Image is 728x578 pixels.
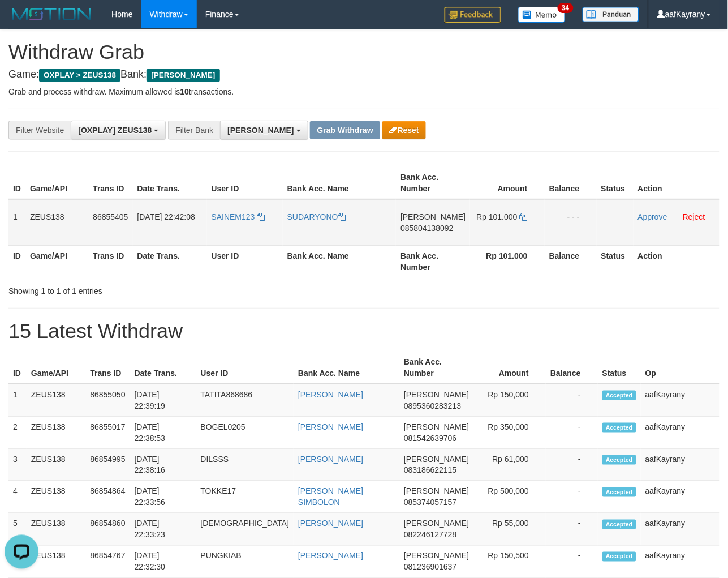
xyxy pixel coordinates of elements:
span: [PERSON_NAME] [404,422,469,431]
span: Accepted [602,520,636,529]
th: Date Trans. [130,352,196,384]
span: Copy 085804138092 to clipboard [400,224,453,233]
td: 86854995 [85,449,130,481]
th: Bank Acc. Name [283,167,397,199]
th: Balance [545,245,597,277]
button: Reset [382,121,426,139]
p: Grab and process withdraw. Maximum allowed is transactions. [8,86,720,97]
th: Bank Acc. Number [396,245,470,277]
a: [PERSON_NAME] [298,390,363,399]
th: Balance [546,352,598,384]
th: Bank Acc. Number [396,167,470,199]
a: [PERSON_NAME] [298,422,363,431]
th: Game/API [27,352,85,384]
th: Bank Acc. Name [283,245,397,277]
span: 34 [558,3,573,13]
img: Button%20Memo.svg [518,7,566,23]
td: ZEUS138 [27,384,85,417]
th: Game/API [25,245,88,277]
td: TOKKE17 [196,481,294,513]
td: TATITA868686 [196,384,294,417]
td: 1 [8,384,27,417]
span: [PERSON_NAME] [147,69,219,82]
strong: 10 [180,87,189,96]
span: Accepted [602,391,636,400]
td: Rp 61,000 [473,449,546,481]
div: Filter Website [8,121,71,140]
span: Copy 085374057157 to clipboard [404,498,456,507]
td: [DATE] 22:39:19 [130,384,196,417]
h4: Game: Bank: [8,69,720,80]
span: [PERSON_NAME] [404,455,469,464]
th: Trans ID [85,352,130,384]
span: Accepted [602,423,636,433]
div: Filter Bank [168,121,220,140]
th: Game/API [25,167,88,199]
div: Showing 1 to 1 of 1 entries [8,281,295,297]
span: [PERSON_NAME] [404,551,469,560]
span: [PERSON_NAME] [404,487,469,496]
span: 86855405 [93,212,128,221]
td: [DATE] 22:32:30 [130,546,196,578]
button: [OXPLAY] ZEUS138 [71,121,166,140]
th: ID [8,245,25,277]
th: Status [597,245,634,277]
td: 86854864 [85,481,130,513]
th: ID [8,352,27,384]
span: [DATE] 22:42:08 [137,212,195,221]
td: ZEUS138 [27,513,85,546]
td: ZEUS138 [27,546,85,578]
td: BOGEL0205 [196,417,294,449]
th: Action [634,167,720,199]
th: User ID [207,245,283,277]
td: - [546,546,598,578]
img: MOTION_logo.png [8,6,94,23]
td: 86855017 [85,417,130,449]
button: [PERSON_NAME] [220,121,308,140]
th: Bank Acc. Name [294,352,399,384]
td: DILSSS [196,449,294,481]
th: Date Trans. [133,167,207,199]
td: aafKayrany [641,513,720,546]
a: [PERSON_NAME] [298,519,363,528]
h1: Withdraw Grab [8,41,720,63]
td: Rp 500,000 [473,481,546,513]
a: [PERSON_NAME] [298,551,363,560]
span: OXPLAY > ZEUS138 [39,69,120,82]
td: - [546,417,598,449]
th: Balance [545,167,597,199]
td: aafKayrany [641,384,720,417]
td: [DATE] 22:38:53 [130,417,196,449]
th: Amount [470,167,544,199]
td: Rp 150,000 [473,384,546,417]
td: PUNGKIAB [196,546,294,578]
th: Rp 101.000 [470,245,544,277]
span: Copy 0895360283213 to clipboard [404,401,461,410]
td: 1 [8,199,25,246]
a: Copy 101000 to clipboard [520,212,528,221]
th: Trans ID [88,245,132,277]
span: Accepted [602,552,636,562]
h1: 15 Latest Withdraw [8,320,720,342]
span: [OXPLAY] ZEUS138 [78,126,152,135]
td: aafKayrany [641,449,720,481]
td: 2 [8,417,27,449]
span: [PERSON_NAME] [404,519,469,528]
td: aafKayrany [641,417,720,449]
a: SUDARYONO [287,212,346,221]
td: ZEUS138 [27,449,85,481]
td: - [546,384,598,417]
th: Action [634,245,720,277]
th: Bank Acc. Number [399,352,473,384]
td: [DATE] 22:38:16 [130,449,196,481]
a: [PERSON_NAME] [298,455,363,464]
span: Copy 081236901637 to clipboard [404,563,456,572]
span: [PERSON_NAME] [227,126,294,135]
a: SAINEM123 [212,212,265,221]
th: Status [597,167,634,199]
a: [PERSON_NAME] SIMBOLON [298,487,363,507]
span: [PERSON_NAME] [404,390,469,399]
span: SAINEM123 [212,212,255,221]
th: Status [598,352,641,384]
td: - [546,513,598,546]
